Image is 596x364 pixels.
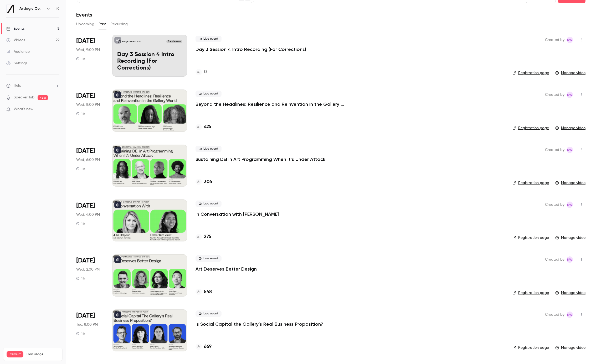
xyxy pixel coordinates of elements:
[196,321,323,327] a: Is Social Capital the Gallery’s Real Business Proposition?
[166,40,182,43] span: [DATE] 9:00 PM
[567,256,572,263] span: NW
[76,331,85,336] div: 1 h
[76,35,104,77] div: Sep 17 Wed, 9:00 PM (Europe/London)
[76,312,95,320] span: [DATE]
[76,57,85,61] div: 1 h
[76,112,85,116] div: 1 h
[76,47,100,52] span: Wed, 9:00 PM
[555,125,585,131] a: Manage video
[555,180,585,186] a: Manage video
[196,211,279,217] a: In Conversation with [PERSON_NAME]
[196,124,211,131] a: 474
[76,276,85,281] div: 1 h
[567,312,573,318] span: Natasha Whiffin
[76,267,100,272] span: Wed, 2:00 PM
[512,180,549,186] a: Registration page
[196,201,222,207] span: Live event
[196,288,212,296] a: 548
[204,343,212,350] h4: 669
[76,309,104,351] div: Sep 16 Tue, 8:00 PM (Europe/London)
[99,20,106,28] button: Past
[6,49,30,54] div: Audience
[204,178,212,186] h4: 306
[196,36,222,42] span: Live event
[196,310,222,317] span: Live event
[53,107,59,112] iframe: Noticeable Trigger
[196,343,212,350] a: 669
[545,202,564,208] span: Created by
[567,37,572,43] span: NW
[6,26,24,31] div: Events
[567,312,572,318] span: NW
[204,124,211,131] h4: 474
[122,40,141,43] p: Artlogic Connect 2025
[512,290,549,296] a: Registration page
[14,95,34,100] a: SpeakerHub
[545,37,564,43] span: Created by
[567,256,573,263] span: Natasha Whiffin
[76,202,95,210] span: [DATE]
[14,107,33,112] span: What's new
[6,61,27,66] div: Settings
[567,147,572,153] span: NW
[76,322,98,327] span: Tue, 8:00 PM
[204,68,207,76] h4: 0
[512,345,549,350] a: Registration page
[76,147,95,155] span: [DATE]
[196,266,257,272] a: Art Deserves Better Design
[76,12,92,18] h1: Events
[196,146,222,152] span: Live event
[204,288,212,296] h4: 548
[7,351,23,357] span: Premium
[76,89,104,131] div: Sep 17 Wed, 8:00 PM (Europe/London)
[545,312,564,318] span: Created by
[76,167,85,171] div: 1 h
[6,83,59,88] li: help-dropdown-opener
[19,6,44,11] h6: Artlogic Connect 2025
[196,91,222,97] span: Live event
[76,199,104,241] div: Sep 17 Wed, 4:00 PM (Europe/London)
[555,70,585,76] a: Manage video
[76,20,94,28] button: Upcoming
[196,156,325,162] p: Sustaining DEI in Art Programming When It’s Under Attack
[196,178,212,186] a: 306
[567,92,572,98] span: NW
[7,4,15,13] img: Artlogic Connect 2025
[76,102,100,107] span: Wed, 8:00 PM
[567,37,573,43] span: Natasha Whiffin
[555,235,585,240] a: Manage video
[76,254,104,296] div: Sep 17 Wed, 2:00 PM (Europe/London)
[76,37,95,45] span: [DATE]
[555,345,585,350] a: Manage video
[196,101,353,107] a: Beyond the Headlines: Resilience and Reinvention in the Gallery World
[555,290,585,296] a: Manage video
[196,233,211,240] a: 275
[512,70,549,76] a: Registration page
[76,212,100,217] span: Wed, 4:00 PM
[567,202,573,208] span: Natasha Whiffin
[204,233,211,240] h4: 275
[76,221,85,226] div: 1 h
[117,51,182,72] p: Day 3 Session 4 Intro Recording (For Corrections)
[76,145,104,187] div: Sep 17 Wed, 6:00 PM (Europe/London)
[112,35,187,77] a: Day 3 Session 4 Intro Recording (For Corrections)Artlogic Connect 2025[DATE] 9:00 PMDay 3 Session...
[196,255,222,262] span: Live event
[76,157,100,162] span: Wed, 6:00 PM
[14,83,21,88] span: Help
[567,202,572,208] span: NW
[38,95,48,100] span: new
[76,256,95,265] span: [DATE]
[110,20,128,28] button: Recurring
[545,256,564,263] span: Created by
[545,147,564,153] span: Created by
[512,125,549,131] a: Registration page
[545,92,564,98] span: Created by
[27,352,59,356] span: Plan usage
[196,46,306,52] a: Day 3 Session 4 Intro Recording (For Corrections)
[196,68,207,76] a: 0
